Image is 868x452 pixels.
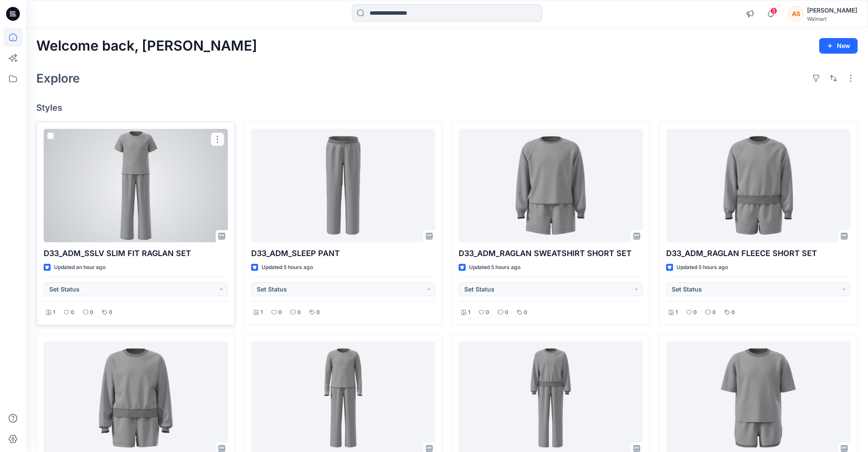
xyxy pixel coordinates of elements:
a: D33_ADM_SSLV SLIM FIT RAGLAN SET [44,129,228,242]
div: Walmart [807,16,857,22]
p: 0 [505,308,508,317]
p: 1 [676,308,678,317]
p: Updated 5 hours ago [677,263,728,272]
p: Updated 5 hours ago [262,263,313,272]
h2: Explore [36,71,80,85]
div: [PERSON_NAME] [807,5,857,16]
p: 1 [261,308,263,317]
p: Updated 5 hours ago [469,263,520,272]
p: 0 [731,308,735,317]
p: 1 [53,308,55,317]
p: 0 [71,308,74,317]
h4: Styles [36,103,858,113]
p: Updated an hour ago [54,263,105,272]
p: 1 [468,308,470,317]
a: D33_ADM_SLEEP PANT [251,129,435,242]
p: 0 [712,308,716,317]
p: 0 [524,308,527,317]
p: D33_ADM_SSLV SLIM FIT RAGLAN SET [44,247,228,260]
p: D33_ADM_SLEEP PANT [251,247,435,260]
p: D33_ADM_RAGLAN SWEATSHIRT SHORT SET [459,247,643,260]
p: 0 [297,308,301,317]
p: 0 [278,308,282,317]
p: D33_ADM_RAGLAN FLEECE SHORT SET [666,247,850,260]
div: AS [788,6,804,22]
a: D33_ADM_RAGLAN SWEATSHIRT SHORT SET [459,129,643,242]
p: 0 [109,308,112,317]
p: 0 [316,308,320,317]
p: 0 [486,308,489,317]
span: 3 [770,7,777,14]
button: New [819,38,858,54]
p: 0 [90,308,93,317]
a: D33_ADM_RAGLAN FLEECE SHORT SET [666,129,850,242]
h2: Welcome back, [PERSON_NAME] [36,38,257,54]
p: 0 [693,308,697,317]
